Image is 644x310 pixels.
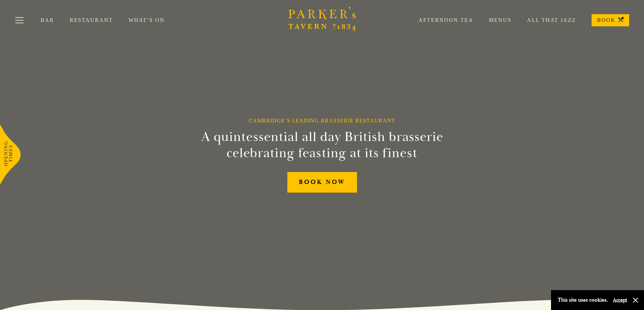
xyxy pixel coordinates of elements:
a: BOOK NOW [287,172,357,193]
h1: Cambridge’s Leading Brasserie Restaurant [249,117,395,124]
p: This site uses cookies. [558,295,608,305]
button: Accept [613,297,627,303]
h2: A quintessential all day British brasserie celebrating feasting at its finest [168,129,476,161]
button: Close and accept [632,297,639,304]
